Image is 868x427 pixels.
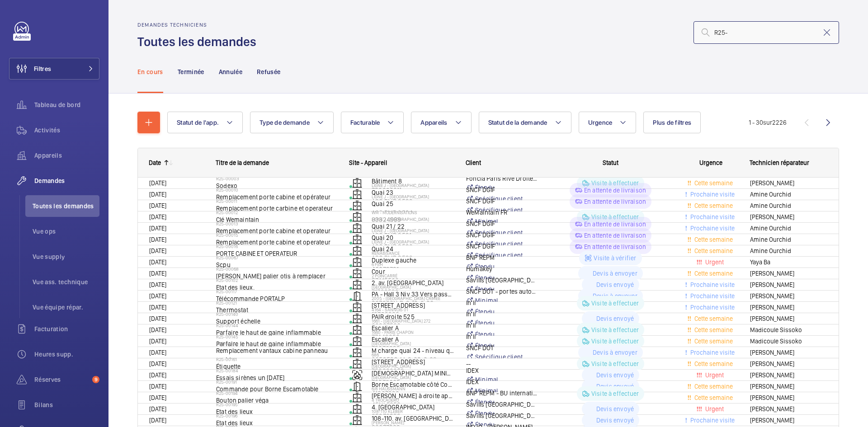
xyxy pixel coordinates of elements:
p: SNCF DGIF [466,185,538,194]
h1: Toutes les demandes [137,33,262,50]
span: Prochaine visite [689,213,735,221]
p: Humakey [466,264,538,273]
p: Ligne J - [GEOGRAPHIC_DATA] [372,216,454,222]
span: [PERSON_NAME] [750,302,827,313]
p: Savills [GEOGRAPHIC_DATA] [466,276,538,285]
span: [PERSON_NAME] [750,404,827,414]
input: Chercher par numéro demande ou de devis [693,21,839,44]
h2: R25-00150 [216,341,338,346]
span: [DATE] [149,258,166,266]
p: In'li [466,310,538,319]
span: Amine Ourchid [750,223,827,234]
p: 4164 - SANNOIS 01 [372,307,454,312]
span: Yaya Ba [750,257,827,267]
span: [DATE] [149,394,166,401]
span: Tableau de bord [34,100,99,109]
p: [PERSON_NAME] [372,420,454,425]
span: Cette semaine [693,315,733,322]
span: [DATE] [149,225,166,232]
span: Urgence [699,159,722,166]
span: Technicien réparateur [750,159,809,166]
span: [DATE] [149,405,166,413]
span: [DATE] [149,179,166,187]
span: Titre de la demande [216,159,269,166]
span: Madicoule Sissoko [750,336,827,347]
span: [DATE] [149,349,166,356]
span: Madicoule Sissoko [750,325,827,335]
p: [GEOGRAPHIC_DATA] [372,341,454,346]
span: Type de demande [259,119,310,126]
span: [DATE] [149,281,166,288]
span: Urgent [703,258,724,266]
p: In'li [466,298,538,307]
span: [PERSON_NAME] [750,268,827,279]
span: [PERSON_NAME] [750,280,827,290]
p: BNP REPM [466,253,538,262]
span: 9 [92,376,99,383]
p: Savills [GEOGRAPHIC_DATA] [466,411,538,420]
p: Visite à effectuer [591,299,639,308]
span: [DATE] [149,304,166,311]
span: Urgent [703,405,724,413]
p: Ligne J - [GEOGRAPHIC_DATA] [372,228,454,233]
p: IDEX [466,377,538,386]
p: 6 FSH [372,262,454,267]
span: Cette semaine [693,326,733,333]
button: Statut de la demande [479,112,571,133]
span: Activités [34,126,99,135]
span: [PERSON_NAME] [750,415,827,426]
p: IDEX [466,366,538,375]
p: WeMaintain FR [466,208,538,217]
span: Toutes les demandes [33,202,99,211]
span: Prochaine visite [689,304,735,311]
span: Prochaine visite [689,292,735,300]
h2: Demandes techniciens [137,22,262,28]
p: 2 Poincarré [372,273,454,278]
button: Urgence [579,112,637,133]
span: [PERSON_NAME] [750,178,827,188]
span: [DATE] [149,383,166,390]
span: Amine Ourchid [750,246,827,256]
span: Prochaine visite [689,281,735,288]
span: [DATE] [149,236,166,243]
span: Facturable [350,119,380,126]
p: 2005 - [GEOGRAPHIC_DATA] CRIMEE [372,296,454,301]
button: Type de demande [250,112,334,133]
span: Vue équipe répar. [33,303,99,312]
span: Prochaine visite [689,349,735,356]
p: BNP REPM - BU internationale [466,389,538,398]
span: [PERSON_NAME] [750,393,827,403]
p: Refusée [257,67,280,76]
span: Urgent [703,371,724,379]
span: Site - Appareil [349,159,387,166]
p: En cours [137,67,163,76]
span: Plus de filtres [653,119,691,126]
span: Urgence [588,119,613,126]
p: En attente de livraison [584,197,646,206]
span: 1 - 30 2226 [749,119,787,126]
span: Vue supply [33,252,99,261]
p: [GEOGRAPHIC_DATA] [372,284,454,290]
p: RENAISSANCE [372,250,454,256]
p: SNCF DGIF [466,242,538,251]
span: Prochaine visite [689,191,735,198]
span: Demandes [34,176,99,185]
p: 1660 - PARIS CHAPON [372,329,454,335]
span: [PERSON_NAME] [750,359,827,369]
span: [DATE] [149,213,166,221]
p: Ligne J - [GEOGRAPHIC_DATA] [372,194,454,199]
button: Filtres [9,58,99,80]
span: sur [763,119,772,126]
span: [DATE] [149,338,166,345]
span: [DATE] [149,247,166,254]
span: Statut de la demande [488,119,547,126]
p: In'li [466,332,538,341]
button: Appareils [411,112,471,133]
span: [DATE] [149,270,166,277]
span: Statut de l'app. [177,119,219,126]
span: Cette semaine [693,383,733,390]
button: Facturable [341,112,404,133]
span: [DATE] [149,191,166,198]
span: Cette semaine [693,270,733,277]
p: Visite à effectuer [591,389,639,398]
